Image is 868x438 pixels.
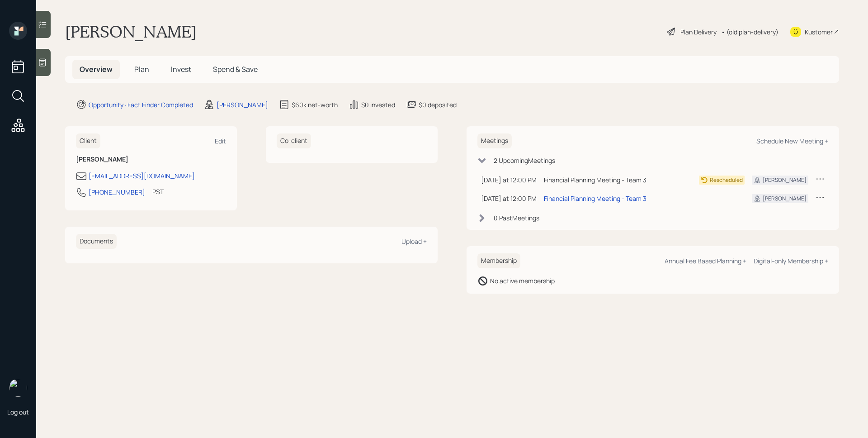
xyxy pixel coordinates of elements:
div: 0 Past Meeting s [494,213,539,223]
div: Digital-only Membership + [754,257,828,265]
span: Overview [80,64,113,74]
div: Plan Delivery [680,27,717,37]
div: Upload + [401,237,427,246]
div: • (old plan-delivery) [721,27,778,37]
span: Plan [134,64,149,74]
div: Edit [215,137,226,145]
div: [PERSON_NAME] [763,176,807,184]
span: Spend & Save [213,64,258,74]
div: PST [152,187,164,196]
div: [PERSON_NAME] [217,100,268,109]
div: [EMAIL_ADDRESS][DOMAIN_NAME] [89,171,195,181]
div: [DATE] at 12:00 PM [481,194,537,203]
span: Invest [171,64,191,74]
div: 2 Upcoming Meeting s [494,156,555,165]
div: Financial Planning Meeting - Team 3 [544,175,692,185]
img: james-distasi-headshot.png [9,379,27,397]
div: $60k net-worth [292,100,338,109]
div: [PHONE_NUMBER] [89,187,145,197]
div: [PERSON_NAME] [763,195,807,203]
div: Schedule New Meeting + [756,137,828,145]
h6: Membership [477,253,520,268]
div: Log out [7,408,29,416]
div: Annual Fee Based Planning + [665,257,746,265]
h1: [PERSON_NAME] [65,22,197,42]
div: Kustomer [805,27,833,37]
h6: [PERSON_NAME] [76,156,226,163]
div: $0 invested [361,100,395,109]
h6: Documents [76,234,117,249]
h6: Client [76,133,100,148]
div: Financial Planning Meeting - Team 3 [544,194,646,203]
div: $0 deposited [419,100,457,109]
div: Rescheduled [710,176,743,184]
div: No active membership [490,276,555,286]
h6: Co-client [277,133,311,148]
div: [DATE] at 12:00 PM [481,175,537,185]
h6: Meetings [477,133,512,148]
div: Opportunity · Fact Finder Completed [89,100,193,109]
